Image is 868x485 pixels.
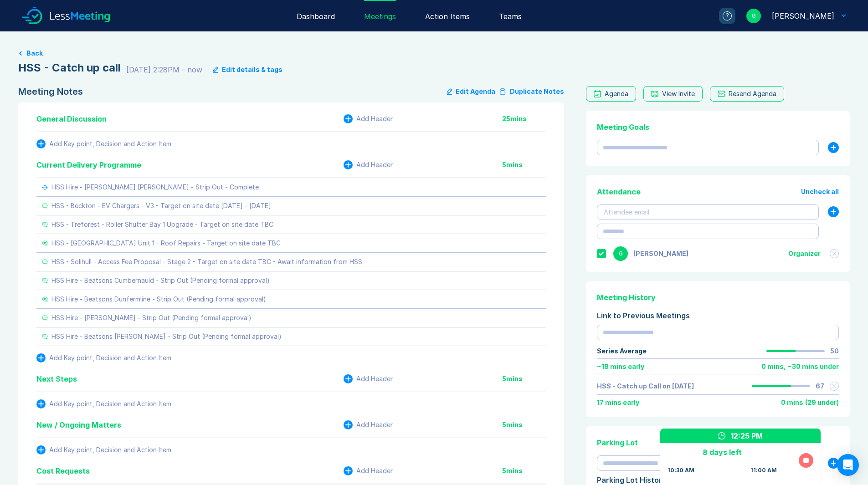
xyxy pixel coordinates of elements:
[708,8,735,24] a: ?
[126,64,202,75] div: [DATE] 2:28PM - now
[51,277,270,284] div: HSS Hire - Beatsons Cumbernauld - Strip Out (Pending formal approval)
[502,115,546,123] div: 25 mins
[597,399,639,406] div: 17 mins early
[49,354,171,362] div: Add Key point, Decision and Action Item
[36,465,90,476] div: Cost Requests
[51,221,273,228] div: HSS - Treforest - Roller Shutter Bay 1 Upgrade - Target on site date TBC
[597,383,694,390] a: HSS - Catch up Call on [DATE]
[710,86,784,102] button: Resend Agenda
[801,188,839,195] button: Uncheck all
[586,86,636,102] a: Agenda
[597,437,839,448] div: Parking Lot
[781,399,803,406] div: 0 mins
[344,420,393,429] button: Add Header
[51,202,271,209] div: HSS - Beckton - EV Chargers - V3 - Target on site date [DATE] - [DATE]
[597,363,644,370] div: ~ 18 mins early
[222,66,282,73] div: Edit details & tags
[668,467,694,474] div: 10:30 AM
[731,430,763,441] div: 12:25 PM
[51,258,362,265] div: HSS - Solihull - Access Fee Proposal - Stage 2 - Target on site date TBC - Await information from...
[597,122,839,133] div: Meeting Goals
[36,113,107,124] div: General Discussion
[36,419,121,430] div: New / Ongoing Matters
[816,383,824,390] div: 67
[597,310,839,321] div: Link to Previous Meetings
[36,353,171,362] button: Add Key point, Decision and Action Item
[723,11,732,20] div: ?
[502,421,546,429] div: 5 mins
[18,50,850,57] a: Back
[750,467,777,474] div: 11:00 AM
[18,61,121,75] div: HSS - Catch up call
[597,347,647,355] div: Series Average
[729,90,776,97] div: Resend Agenda
[356,375,393,383] div: Add Header
[772,10,834,21] div: Gemma White
[344,160,393,169] button: Add Header
[36,445,171,454] button: Add Key point, Decision and Action Item
[499,86,564,97] button: Duplicate Notes
[356,115,393,123] div: Add Header
[213,66,282,73] button: Edit details & tags
[51,184,259,191] div: HSS Hire - [PERSON_NAME] [PERSON_NAME] - Strip Out - Complete
[49,446,171,454] div: Add Key point, Decision and Action Item
[356,467,393,475] div: Add Header
[51,296,266,303] div: HSS Hire - Beatsons Dunfermline - Strip Out (Pending formal approval)
[49,400,171,408] div: Add Key point, Decision and Action Item
[18,86,83,97] div: Meeting Notes
[830,347,839,355] div: 50
[502,375,546,383] div: 5 mins
[597,292,839,303] div: Meeting History
[502,161,546,168] div: 5 mins
[668,447,777,458] div: 8 days left
[51,314,252,322] div: HSS Hire - [PERSON_NAME] - Strip Out (Pending formal approval)
[51,333,282,340] div: HSS Hire - Beatsons [PERSON_NAME] - Strip Out (Pending formal approval)
[36,159,141,170] div: Current Delivery Programme
[605,90,628,97] div: Agenda
[837,454,859,476] div: Open Intercom Messenger
[447,86,495,97] button: Edit Agenda
[746,9,761,23] div: G
[788,250,821,257] div: Organizer
[633,250,688,257] div: Gemma White
[662,90,695,97] div: View Invite
[356,421,393,429] div: Add Header
[597,186,641,197] div: Attendance
[36,139,171,148] button: Add Key point, Decision and Action Item
[805,399,839,406] div: ( 29 under )
[344,466,393,475] button: Add Header
[613,246,628,261] div: G
[643,86,703,102] button: View Invite
[344,114,393,123] button: Add Header
[502,467,546,475] div: 5 mins
[51,240,281,247] div: HSS - [GEOGRAPHIC_DATA] Unit 1 - Roof Repairs - Target on site date TBC
[356,161,393,168] div: Add Header
[36,373,77,384] div: Next Steps
[36,399,171,408] button: Add Key point, Decision and Action Item
[344,374,393,383] button: Add Header
[49,140,171,148] div: Add Key point, Decision and Action Item
[761,363,839,370] div: 0 mins , ~ 30 mins under
[26,50,43,57] button: Back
